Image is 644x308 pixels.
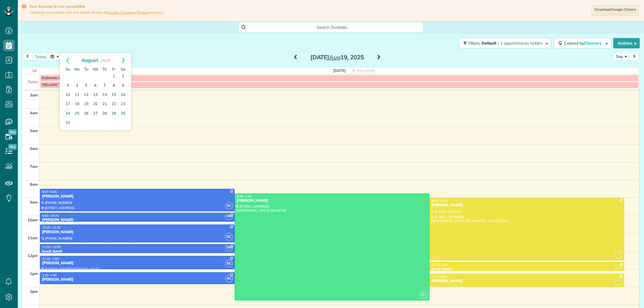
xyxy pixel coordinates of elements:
a: 22 [109,100,118,109]
a: 8 [109,81,118,90]
span: Aug [329,54,340,61]
a: 17 [63,100,72,109]
a: Filters: Default | 3 appointments hidden [456,38,551,48]
span: Cleaners [584,41,602,46]
a: Prev [60,53,76,67]
div: lunch lunch [42,249,233,254]
button: today [32,53,49,60]
h2: [DATE] 19, 2025 [301,54,373,60]
span: YELLOW TEAM 4 [42,83,72,87]
span: 11am [28,235,38,240]
span: ZenMaid works best with the latest version of or browsers [29,10,164,15]
span: 10:30 - 11:30 [42,225,61,229]
a: 30 [118,109,128,118]
span: 7am [30,164,38,169]
span: 12pm [28,253,38,258]
span: 2025 [101,58,110,63]
span: BC [225,275,233,282]
span: BC [225,244,233,251]
a: 6 [91,81,100,90]
div: [PERSON_NAME] [236,198,428,203]
a: 7 [100,81,109,90]
span: BC [225,212,233,220]
button: Colored byCleaners [554,38,611,48]
span: 12:35 - 1:05 [432,263,448,267]
a: 31 [63,118,72,128]
span: Sunday [66,67,70,71]
span: 1:15 - 2:00 [432,275,446,279]
a: 11 [72,90,82,100]
a: 25 [72,109,82,118]
a: 12 [82,90,91,100]
span: YT [615,277,622,285]
a: 2 [118,72,128,81]
span: 2pm [30,289,38,294]
span: 8:30 - 9:45 [42,190,57,194]
a: Firefox [137,10,148,15]
a: 4 [72,81,82,90]
button: Day [613,53,629,60]
span: 9am [30,200,38,204]
span: 8:45 - 2:45 [237,194,252,198]
div: [PERSON_NAME] [42,261,233,266]
span: YT [615,261,622,269]
span: Monday [74,67,80,71]
span: 5am [30,128,38,133]
div: [PERSON_NAME] [42,194,233,199]
button: Actions [613,38,640,48]
a: 18 [72,100,82,109]
span: 9:00 - 12:30 [432,199,448,203]
span: 3am [30,93,38,97]
div: [PERSON_NAME] [431,203,622,208]
span: YT [615,251,622,258]
a: 24 [64,109,72,117]
a: 13 [91,90,100,100]
span: 1:10 - 1:50 [42,273,57,277]
button: Filters: Default | 3 appointments hidden [459,38,551,48]
a: 16 [118,90,128,100]
span: Colored by [564,41,603,46]
span: Wednesday [93,67,98,71]
a: 9 [118,81,128,90]
a: 26 [82,109,91,118]
a: 20 [91,100,100,109]
span: BC [225,233,233,241]
a: 29 [109,109,118,118]
a: Next [115,53,131,67]
span: Default [482,41,497,46]
span: Tuesday [84,67,89,71]
button: next [629,53,640,60]
span: August [81,57,99,63]
a: 28 [100,109,109,118]
div: [PERSON_NAME] [42,277,233,282]
span: New [8,129,17,135]
span: Friday [112,67,116,71]
a: 19 [82,100,91,109]
span: 10am [28,218,38,222]
span: View week [356,68,375,73]
span: 4am [30,111,38,115]
span: 12:15 - 1:00 [42,257,59,261]
span: Estimate in [GEOGRAPHIC_DATA] between 9-11 [42,76,129,80]
div: [PERSON_NAME] [42,218,233,223]
span: GT [420,291,428,299]
span: BC [225,260,233,267]
a: 21 [100,100,109,109]
a: 3 [63,81,72,90]
a: 23 [118,100,128,109]
span: | 3 appointments hidden [498,41,543,46]
a: 14 [100,90,109,100]
div: [PERSON_NAME] [42,230,233,235]
span: 9:50 - 10:20 [42,214,59,218]
span: 1pm [30,271,38,276]
a: 27 [91,109,100,118]
span: 11:35 - 12:05 [42,245,61,249]
span: [DATE] [333,68,346,73]
strong: Your browser is not compatible [29,4,164,9]
a: 5 [82,81,91,90]
a: 10 [63,90,72,100]
span: 8am [30,182,38,187]
div: [PERSON_NAME] [431,279,622,284]
button: prev [22,53,33,60]
a: Google Chrome [107,10,133,15]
